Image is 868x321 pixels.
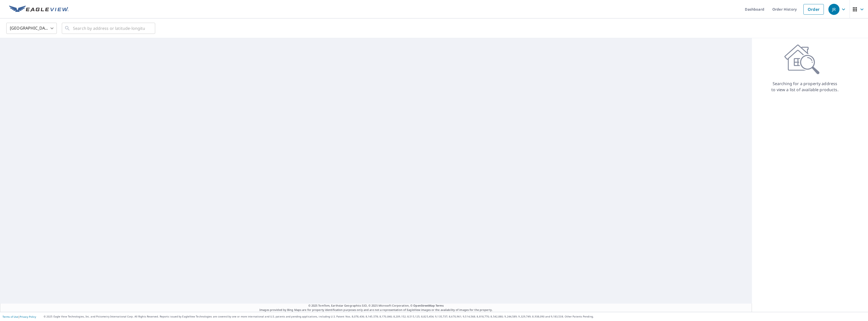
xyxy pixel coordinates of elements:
a: Terms [436,304,444,307]
div: [GEOGRAPHIC_DATA] [6,21,57,35]
a: Terms of Use [3,315,18,318]
img: EV Logo [9,6,69,13]
input: Search by address or latitude-longitude [73,21,145,35]
p: Searching for a property address to view a list of available products. [771,81,839,93]
a: Order [803,4,824,15]
p: | [3,315,36,318]
span: © 2025 TomTom, Earthstar Geographics SIO, © 2025 Microsoft Corporation, © [308,304,444,308]
p: © 2025 Eagle View Technologies, Inc. and Pictometry International Corp. All Rights Reserved. Repo... [44,315,865,318]
a: Privacy Policy [20,315,36,318]
div: JR [828,4,839,15]
a: OpenStreetMap [413,304,435,307]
